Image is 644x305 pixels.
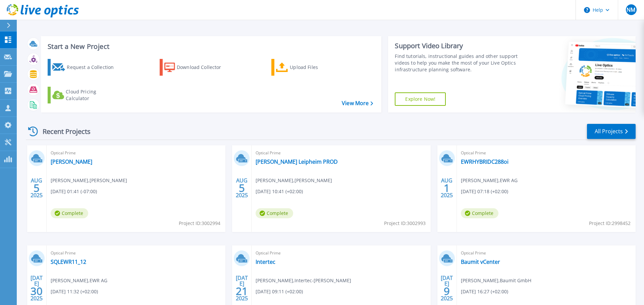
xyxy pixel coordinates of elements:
[34,185,40,191] span: 5
[31,288,43,294] span: 30
[627,7,635,12] span: NM
[461,177,518,184] span: [PERSON_NAME] , EWR AG
[160,59,234,76] a: Download Collector
[461,149,632,157] span: Optical Prime
[177,61,230,74] div: Download Collector
[66,88,119,102] div: Cloud Pricing Calculator
[461,208,498,218] span: Complete
[256,249,426,257] span: Optical Prime
[256,177,332,184] span: [PERSON_NAME] , [PERSON_NAME]
[48,43,373,50] h3: Start a New Project
[256,277,351,284] span: [PERSON_NAME] , Intertec-[PERSON_NAME]
[395,92,446,106] a: Explore Now!
[461,158,508,165] a: EWRHYBRIDC288oi
[342,100,373,106] a: View More
[51,158,92,165] a: [PERSON_NAME]
[48,59,122,76] a: Request a Collection
[440,176,453,200] div: AUG 2025
[256,188,303,195] span: [DATE] 10:41 (+02:00)
[440,276,453,300] div: [DATE] 2025
[461,258,500,265] a: Baumit vCenter
[67,61,120,74] div: Request a Collection
[256,208,293,218] span: Complete
[395,53,521,73] div: Find tutorials, instructional guides and other support videos to help you make the most of your L...
[51,188,97,195] span: [DATE] 01:41 (-07:00)
[256,158,338,165] a: [PERSON_NAME] Leipheim PROD
[30,276,43,300] div: [DATE] 2025
[461,249,632,257] span: Optical Prime
[26,123,100,140] div: Recent Projects
[51,208,88,218] span: Complete
[290,61,343,74] div: Upload Files
[235,276,248,300] div: [DATE] 2025
[256,149,426,157] span: Optical Prime
[256,258,275,265] a: Intertec
[587,124,636,139] a: All Projects
[30,176,43,200] div: AUG 2025
[384,220,426,227] span: Project ID: 3002993
[239,185,245,191] span: 5
[461,288,508,295] span: [DATE] 16:27 (+02:00)
[51,149,221,157] span: Optical Prime
[51,288,98,295] span: [DATE] 11:32 (+02:00)
[179,220,220,227] span: Project ID: 3002994
[461,188,508,195] span: [DATE] 07:18 (+02:00)
[51,277,107,284] span: [PERSON_NAME] , EWR AG
[51,177,127,184] span: [PERSON_NAME] , [PERSON_NAME]
[51,258,86,265] a: SQLEWR11_12
[395,42,521,50] div: Support Video Library
[271,59,346,76] a: Upload Files
[256,288,303,295] span: [DATE] 09:11 (+02:00)
[589,220,631,227] span: Project ID: 2998452
[444,288,450,294] span: 9
[48,87,122,103] a: Cloud Pricing Calculator
[236,288,248,294] span: 21
[235,176,248,200] div: AUG 2025
[444,185,450,191] span: 1
[51,249,221,257] span: Optical Prime
[461,277,531,284] span: [PERSON_NAME] , Baumit GmbH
